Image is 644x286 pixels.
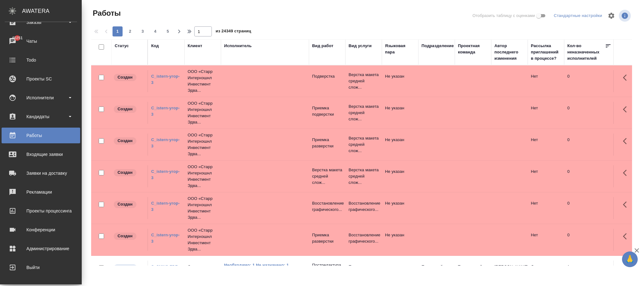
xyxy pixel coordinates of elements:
[382,165,418,187] td: Не указан
[382,197,418,219] td: Не указан
[564,102,614,124] td: 0
[224,262,306,281] a: Необходимо: 1 Не назначено: 1 Приглашений отправлено: 8 Отказов: 0 Просмотрено: 2 Не просмотрено: 6
[349,167,379,186] p: Верстка макета средней слож...
[455,261,491,283] td: Технический
[5,168,77,178] div: Заявки на доставку
[349,232,379,245] p: Восстановление графического...
[382,102,418,124] td: Не указан
[458,43,488,55] div: Проектная команда
[5,150,77,159] div: Входящие заявки
[151,201,180,212] a: C_istern-yrop-3
[604,8,619,23] span: Настроить таблицу
[564,134,614,156] td: 0
[349,72,379,91] p: Верстка макета средней слож...
[113,200,144,209] div: Заказ еще не согласован с клиентом, искать исполнителей рано
[619,134,634,149] button: Здесь прячутся важные кнопки
[150,26,160,36] button: 4
[619,165,634,180] button: Здесь прячутся важные кнопки
[8,35,26,41] span: 40251
[22,5,82,17] div: AWATERA
[151,233,180,244] a: C_istern-yrop-3
[118,169,133,176] p: Создан
[312,262,342,281] p: Постредактура машинного пер...
[5,187,77,197] div: Рекламации
[118,265,133,271] p: Подбор
[494,43,525,62] div: Автор последнего изменения
[118,138,133,144] p: Создан
[151,137,180,148] a: C_istern-yrop-3
[151,169,180,180] a: C_istern-yrop-3
[418,261,455,283] td: Проектный офис
[349,135,379,154] p: Верстка макета средней слож...
[382,134,418,156] td: Не указан
[151,106,180,117] a: C_istern-yrop-3
[5,112,77,121] div: Кандидаты
[5,93,77,102] div: Исполнители
[2,222,80,238] a: Конференции
[312,137,342,149] p: Приемка разверстки
[113,105,144,113] div: Заказ еще не согласован с клиентом, искать исполнителей рано
[118,233,133,239] p: Создан
[113,137,144,145] div: Заказ еще не согласован с клиентом, искать исполнителей рано
[151,264,179,275] a: S_SMNS-ZDR-71
[349,264,379,276] p: Перевод Экспресс
[619,10,632,22] span: Посмотреть информацию
[113,168,144,177] div: Заказ еще не согласован с клиентом, искать исполнителей рано
[2,260,80,275] a: Выйти
[531,43,561,62] div: Рассылка приглашений в процессе?
[5,55,77,65] div: Todo
[312,43,333,49] div: Вид работ
[528,134,564,156] td: Нет
[528,70,564,92] td: Нет
[188,227,218,252] p: ООО «Старр Интернэшнл Инвестмент Эдва...
[564,229,614,251] td: 0
[564,70,614,92] td: 0
[188,43,202,49] div: Клиент
[567,43,605,62] div: Кол-во неназначенных исполнителей
[151,43,159,49] div: Код
[91,8,121,18] span: Работы
[5,18,77,27] div: Заказы
[619,102,634,117] button: Здесь прячутся важные кнопки
[491,261,528,283] td: [PERSON_NAME]
[528,102,564,124] td: Нет
[2,203,80,219] a: Проекты процессинга
[216,27,251,36] span: из 24349 страниц
[564,165,614,187] td: 0
[118,74,133,80] p: Создан
[2,146,80,162] a: Входящие заявки
[2,184,80,200] a: Рекламации
[528,165,564,187] td: Нет
[118,201,133,207] p: Создан
[188,100,218,125] p: ООО «Старр Интернэшнл Инвестмент Эдва...
[312,167,342,186] p: Верстка макета средней слож...
[528,197,564,219] td: Нет
[113,264,144,272] div: Можно подбирать исполнителей
[113,73,144,82] div: Заказ еще не согласован с клиентом, искать исполнителей рано
[5,206,77,216] div: Проекты процессинга
[564,261,614,283] td: 1
[113,232,144,240] div: Заказ еще не согласован с клиентом, искать исполнителей рано
[2,128,80,143] a: Работы
[138,26,148,36] button: 3
[163,28,173,35] span: 5
[528,229,564,251] td: Нет
[312,232,342,245] p: Приемка разверстки
[349,43,372,49] div: Вид услуги
[472,13,535,19] span: Отобразить таблицу с оценками
[552,11,604,21] div: split button
[421,43,454,49] div: Подразделение
[349,103,379,122] p: Верстка макета средней слож...
[5,263,77,272] div: Выйти
[150,28,160,35] span: 4
[224,43,252,49] div: Исполнитель
[2,33,80,49] a: 40251Чаты
[5,36,77,46] div: Чаты
[382,229,418,251] td: Не указан
[619,197,634,212] button: Здесь прячутся важные кнопки
[163,26,173,36] button: 5
[5,225,77,234] div: Конференции
[115,43,129,49] div: Статус
[625,253,635,266] span: 🙏
[5,131,77,140] div: Работы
